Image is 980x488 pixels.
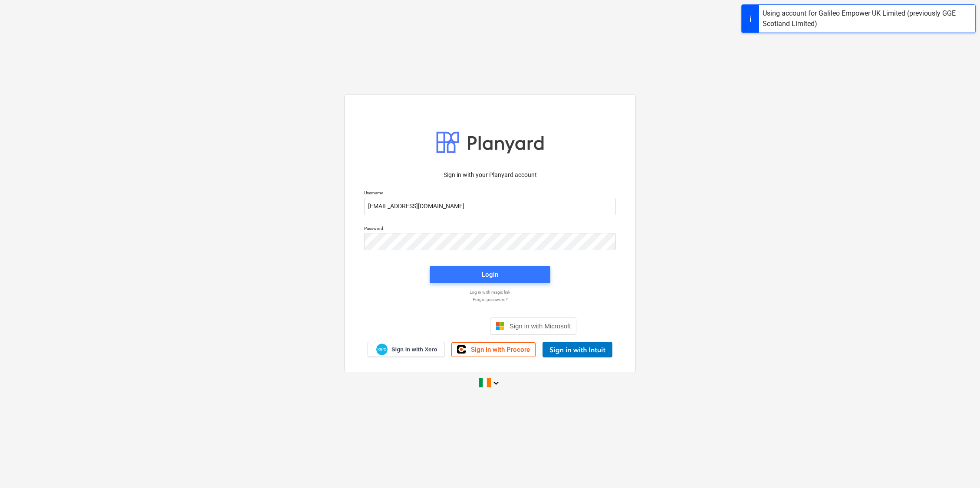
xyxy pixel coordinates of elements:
img: Xero logo [376,344,388,355]
span: Sign in with Procore [471,346,530,354]
a: Forgot password? [360,297,620,302]
i: keyboard_arrow_down [491,378,501,388]
p: Sign in with your Planyard account [364,170,616,180]
div: Login [482,269,498,280]
iframe: Sign in with Google Button [399,317,487,336]
input: Username [364,198,616,215]
div: Using account for Galileo Empower UK Limited (previously GGE Scotland Limited) [763,8,972,29]
button: Login [430,266,550,283]
a: Log in with magic link [360,289,620,295]
p: Password [364,226,616,233]
a: Sign in with Procore [451,342,536,357]
p: Username [364,190,616,197]
img: Microsoft logo [496,322,504,331]
a: Sign in with Xero [368,342,445,357]
span: Sign in with Xero [391,346,437,354]
span: Sign in with Microsoft [510,322,571,330]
